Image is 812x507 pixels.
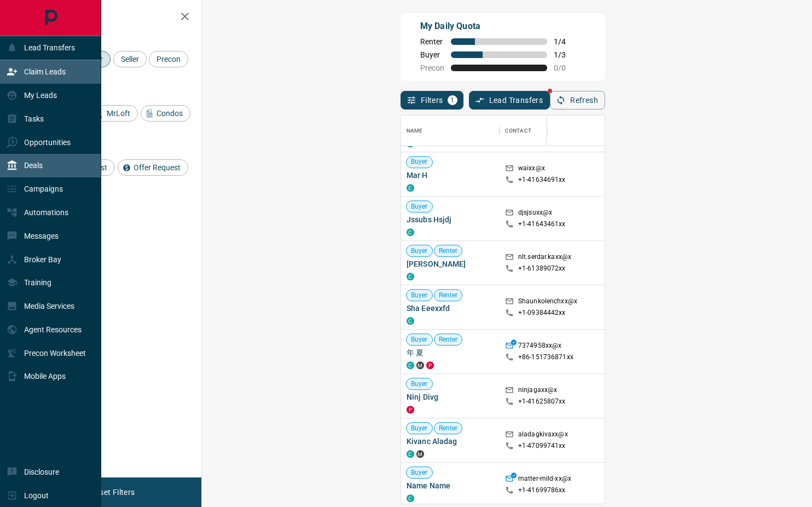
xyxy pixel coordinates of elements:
span: Renter [420,37,444,46]
span: Condos [153,109,187,118]
span: Buyer [407,202,432,211]
span: Buyer [407,379,432,389]
p: waixx@x [518,164,545,175]
p: nlt.serdar.kaxx@x [518,252,571,264]
span: 年 夏 [407,347,494,358]
span: Renter [434,291,462,300]
span: Buyer [407,424,432,433]
span: Renter [434,424,462,433]
button: Refresh [550,91,605,110]
span: Buyer [407,246,432,256]
span: 1 / 3 [554,50,578,59]
span: Seller [117,55,143,64]
div: mrloft.ca [416,450,424,458]
span: Jssubs Hsjdj [407,214,494,225]
div: property.ca [407,406,414,413]
span: MrLoft [103,109,134,118]
span: 0 / 0 [554,64,578,72]
span: Name Name [407,480,494,491]
button: Lead Transfers [469,91,550,110]
span: [PERSON_NAME] [407,258,494,269]
p: Shaunkolenchxx@x [518,297,577,308]
span: Ninj Divg [407,391,494,402]
div: property.ca [426,361,434,369]
span: Buyer [407,291,432,300]
p: +1- 41625807xx [518,397,566,406]
span: Sha Eeexxfd [407,303,494,314]
p: +1- 61389072xx [518,264,566,273]
div: condos.ca [407,494,414,502]
span: 1 / 4 [554,37,578,46]
div: MrLoft [91,105,138,122]
p: ninjagaxx@x [518,385,557,397]
button: Reset Filters [83,483,142,502]
div: condos.ca [407,228,414,236]
div: Condos [141,105,190,122]
p: +1- 41643461xx [518,220,566,229]
span: Buyer [407,158,432,167]
span: Buyer [407,335,432,344]
div: condos.ca [407,317,414,325]
p: +1- 09384442xx [518,308,566,318]
span: Mar H [407,170,494,181]
p: +1- 47099741xx [518,441,566,451]
span: Buyer [407,468,432,477]
span: 1 [449,96,456,104]
div: condos.ca [407,273,414,280]
p: My Daily Quota [420,20,578,33]
span: Precon [153,55,184,64]
p: 7374958xx@x [518,341,561,353]
div: Name [407,116,423,146]
p: +86- 151736871xx [518,353,573,362]
h2: Filters [35,11,190,24]
div: condos.ca [407,184,414,192]
div: Contact [505,116,531,146]
span: Renter [434,335,462,344]
div: condos.ca [407,450,414,458]
p: matter-mild-xx@x [518,474,571,486]
p: aladagkivaxx@x [518,430,568,441]
div: condos.ca [407,361,414,369]
div: Name [401,116,500,146]
p: +1- 41634691xx [518,175,566,185]
button: Filters1 [401,91,463,110]
span: Offer Request [130,163,184,172]
div: mrloft.ca [416,361,424,369]
span: Buyer [420,50,444,59]
p: djsjsuxx@x [518,208,552,220]
span: Precon [420,64,444,72]
div: Precon [149,51,188,67]
span: Renter [434,246,462,256]
span: Kivanc Aladag [407,436,494,447]
div: Seller [113,51,147,67]
div: Contact [500,116,587,146]
div: Offer Request [118,159,188,176]
p: +1- 41699786xx [518,486,566,495]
